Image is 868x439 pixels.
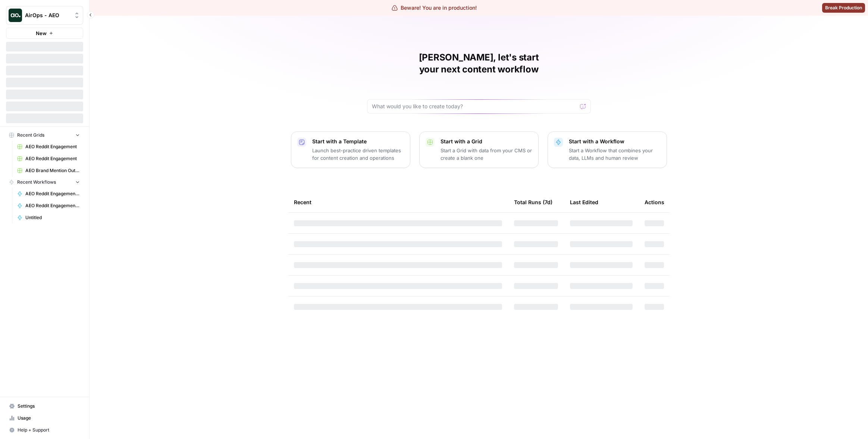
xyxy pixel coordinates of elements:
p: Start with a Template [312,138,404,145]
span: AEO Reddit Engagement - Fork [25,202,80,209]
div: Total Runs (7d) [514,192,552,212]
button: Start with a GridStart a Grid with data from your CMS or create a blank one [419,131,539,168]
a: Usage [6,412,83,424]
a: AEO Reddit Engagement [14,153,83,165]
span: Help + Support [18,427,80,433]
button: Recent Grids [6,130,83,141]
span: Untitled [25,214,80,221]
span: Break Production [825,4,862,11]
a: AEO Brand Mention Outreach [14,165,83,177]
span: Recent Workflows [17,179,56,186]
button: New [6,28,83,39]
span: AEO Reddit Engagement [25,143,80,150]
span: New [36,29,47,37]
a: AEO Reddit Engagement [14,141,83,153]
a: Settings [6,400,83,412]
div: Recent [294,192,502,212]
button: Break Production [822,3,865,13]
span: Recent Grids [17,132,44,138]
img: AirOps - AEO Logo [9,9,22,22]
div: Actions [645,192,664,212]
span: AEO Brand Mention Outreach [25,167,80,174]
h1: [PERSON_NAME], let's start your next content workflow [367,52,591,75]
button: Workspace: AirOps - AEO [6,6,83,25]
p: Start a Workflow that combines your data, LLMs and human review [569,147,661,162]
button: Start with a WorkflowStart a Workflow that combines your data, LLMs and human review [548,131,667,168]
a: AEO Reddit Engagement - Fork [14,200,83,212]
span: Usage [18,415,80,421]
span: AEO Reddit Engagement [25,155,80,162]
span: AEO Reddit Engagement - Fork [25,190,80,197]
a: Untitled [14,212,83,224]
p: Start a Grid with data from your CMS or create a blank one [441,147,532,162]
p: Launch best-practice driven templates for content creation and operations [312,147,404,162]
div: Last Edited [570,192,598,212]
span: AirOps - AEO [25,12,70,19]
input: What would you like to create today? [372,103,577,110]
span: Settings [18,403,80,410]
a: AEO Reddit Engagement - Fork [14,188,83,200]
button: Help + Support [6,424,83,436]
button: Start with a TemplateLaunch best-practice driven templates for content creation and operations [291,131,410,168]
p: Start with a Grid [441,138,532,145]
p: Start with a Workflow [569,138,661,145]
div: Beware! You are in production! [392,4,477,12]
button: Recent Workflows [6,177,83,188]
